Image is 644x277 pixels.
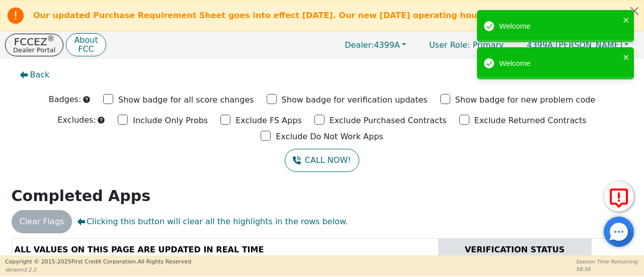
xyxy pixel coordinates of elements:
button: Dealer:4399A [334,37,417,53]
span: Dealer: [345,40,374,50]
p: About [74,36,98,44]
p: Show badge for all score changes [118,94,254,106]
button: close [623,14,630,26]
b: Our updated Purchase Requirement Sheet goes into effect [DATE]. Our new [DATE] operating hours, w... [33,11,586,20]
p: Show badge for new problem code [455,94,596,106]
div: Welcome [499,21,620,32]
p: Show badge for verification updates [282,94,428,106]
span: Clicking this button will clear all the highlights in the rows below. [77,216,348,228]
sup: ® [47,34,55,43]
p: Version 3.2.2 [5,266,193,273]
button: Back [12,63,58,86]
button: FCCEZ®Dealer Portal [5,34,63,56]
button: AboutFCC [66,33,106,57]
p: Dealer Portal [13,47,55,53]
p: Exclude Do Not Work Apps [276,131,383,143]
p: 58:56 [576,265,639,273]
p: Primary [419,35,514,55]
a: User Role: Primary [419,35,514,55]
p: Excludes: [57,114,96,126]
p: Include Only Probs [133,115,208,127]
p: Session Time Remaining: [576,258,639,265]
p: Exclude Purchased Contracts [330,115,447,127]
span: Back [30,69,50,81]
span: All Rights Reserved. [137,258,193,265]
button: Close alert [625,1,643,21]
p: Exclude Returned Contracts [474,115,587,127]
p: FCCEZ [13,37,55,47]
p: Badges: [49,94,82,106]
p: FCC [74,45,98,53]
p: Copyright © 2015- 2025 First Credit Corporation. [5,258,193,266]
p: Exclude FS Apps [235,115,302,127]
div: ALL VALUES ON THIS PAGE ARE UPDATED IN REAL TIME [15,244,436,256]
span: User Role : [429,40,470,50]
strong: Completed Apps [12,187,151,205]
span: 4399A [345,40,400,50]
div: Welcome [499,58,620,69]
button: Report Error to FCC [604,181,634,212]
div: VERIFICATION STATUS [443,244,587,256]
button: close [623,51,630,63]
button: CALL NOW! [285,149,359,172]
